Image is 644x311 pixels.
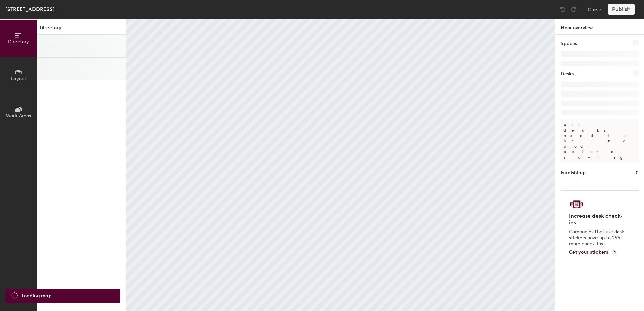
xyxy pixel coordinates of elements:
[37,24,126,35] h1: Directory
[569,249,608,255] span: Get your stickers
[555,19,644,35] h1: Floor overview
[561,169,586,177] h1: Furnishings
[569,229,626,247] p: Companies that use desk stickers have up to 25% more check-ins.
[22,292,57,300] span: Loading map ...
[126,19,555,311] canvas: Map
[8,39,29,45] span: Directory
[6,113,31,119] span: Work Areas
[569,199,584,210] img: Sticker logo
[11,76,26,82] span: Layout
[561,70,574,78] h1: Desks
[570,6,577,13] img: Redo
[5,5,55,13] div: [STREET_ADDRESS]
[569,213,626,226] h4: Increase desk check-ins
[588,4,601,15] button: Close
[636,169,639,177] h1: 0
[559,6,566,13] img: Undo
[561,119,639,163] p: All desks need to be in a pod before saving
[561,40,577,47] h1: Spaces
[569,250,616,255] a: Get your stickers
